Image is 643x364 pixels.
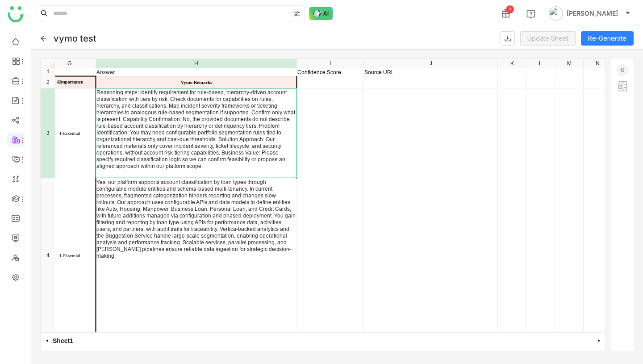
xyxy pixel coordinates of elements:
[50,333,75,348] span: Sheet1
[8,6,24,22] img: logo
[547,6,632,21] button: [PERSON_NAME]
[526,10,535,19] img: help.svg
[520,31,576,46] button: Update Sheet
[567,8,618,18] span: [PERSON_NAME]
[549,6,563,21] img: avatar
[54,33,96,44] div: vymo test
[506,5,514,13] div: 2
[581,31,634,46] button: Re-Generate
[617,81,628,92] img: excel.svg
[309,7,333,20] img: ask-buddy-normal.svg
[293,10,301,17] img: search-type.svg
